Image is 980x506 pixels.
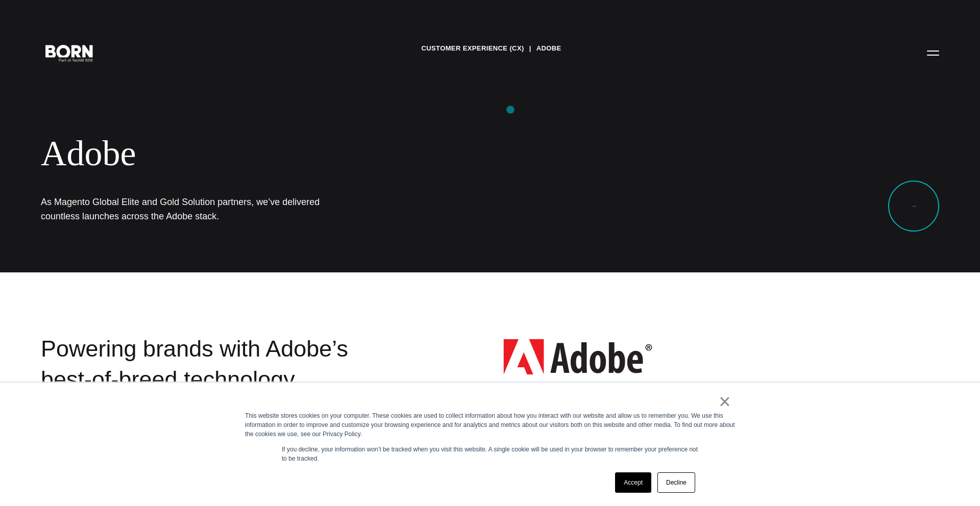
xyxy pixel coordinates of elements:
[719,397,731,406] a: ×
[41,195,347,223] h1: As Magento Global Elite and Gold Solution partners, we’ve delivered countless launches across the...
[615,472,651,493] a: Accept
[41,133,623,174] div: Adobe
[421,41,524,56] a: Customer Experience (CX)
[657,472,695,493] a: Decline
[536,41,561,56] a: Adobe
[921,42,945,63] button: Open
[282,445,698,463] p: If you decline, your information won’t be tracked when you visit this website. A single cookie wi...
[245,411,735,439] div: This website stores cookies on your computer. These cookies are used to collect information about...
[888,181,939,232] a: →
